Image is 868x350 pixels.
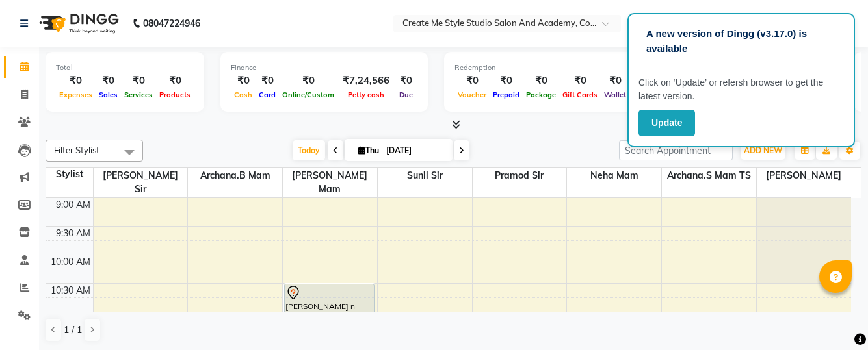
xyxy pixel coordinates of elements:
[33,5,122,42] img: logo
[64,323,82,337] span: 1 / 1
[345,90,388,99] span: Petty cash
[231,62,417,73] div: Finance
[601,73,629,88] div: ₹0
[143,5,200,42] b: 08047224946
[48,284,93,297] div: 10:30 AM
[395,73,417,88] div: ₹0
[355,145,382,155] span: Thu
[638,76,844,103] p: Click on ‘Update’ or refersh browser to get the latest version.
[523,73,559,88] div: ₹0
[256,90,279,99] span: Card
[396,90,416,99] span: Due
[337,73,395,88] div: ₹7,24,566
[46,168,93,181] div: Stylist
[94,168,188,197] span: [PERSON_NAME] sir
[231,73,256,88] div: ₹0
[454,90,490,99] span: Voucher
[156,73,194,88] div: ₹0
[559,90,601,99] span: Gift Cards
[454,73,490,88] div: ₹0
[662,168,756,184] span: Archana.S mam TS
[188,168,282,184] span: Archana.B mam
[54,145,99,155] span: Filter Stylist
[490,90,523,99] span: Prepaid
[53,227,93,240] div: 9:30 AM
[646,27,836,56] p: A new version of Dingg (v3.17.0) is available
[454,62,629,73] div: Redemption
[256,73,279,88] div: ₹0
[279,90,337,99] span: Online/Custom
[56,90,96,99] span: Expenses
[638,110,695,136] button: Update
[473,168,567,184] span: Pramod sir
[559,73,601,88] div: ₹0
[567,168,661,184] span: Neha mam
[156,90,194,99] span: Products
[293,140,325,160] span: Today
[48,255,93,269] div: 10:00 AM
[757,168,851,184] span: [PERSON_NAME]
[283,168,377,197] span: [PERSON_NAME] mam
[378,168,472,184] span: Sunil sir
[601,90,629,99] span: Wallet
[741,142,785,160] button: ADD NEW
[382,141,447,160] input: 2025-09-04
[619,140,733,160] input: Search Appointment
[121,90,156,99] span: Services
[231,90,256,99] span: Cash
[96,73,121,88] div: ₹0
[96,90,121,99] span: Sales
[523,90,559,99] span: Package
[279,73,337,88] div: ₹0
[744,145,782,155] span: ADD NEW
[53,198,93,212] div: 9:00 AM
[56,73,96,88] div: ₹0
[56,62,194,73] div: Total
[490,73,523,88] div: ₹0
[121,73,156,88] div: ₹0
